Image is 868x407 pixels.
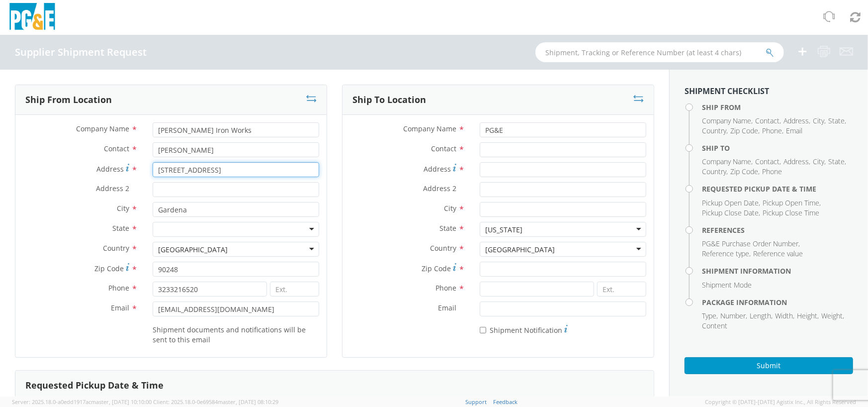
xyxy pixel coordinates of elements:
[480,327,486,333] input: Shipment Notification
[685,357,853,374] button: Submit
[7,3,57,32] img: pge-logo-06675f144f4cfa6a6814.png
[117,203,129,213] span: City
[702,249,749,258] span: Reference type
[423,184,456,193] span: Address 2
[797,311,817,320] span: Height
[597,282,646,297] input: Ext.
[111,303,129,312] span: Email
[762,126,782,135] span: Phone
[821,311,844,321] li: ,
[270,282,319,297] input: Ext.
[702,157,751,166] span: Company Name
[730,167,760,177] li: ,
[702,198,760,208] li: ,
[702,185,853,193] h4: Requested Pickup Date & Time
[702,311,718,321] li: ,
[25,95,112,105] h3: Ship From Location
[763,198,819,207] span: Pickup Open Time
[702,267,853,275] h4: Shipment Information
[485,245,555,255] div: [GEOGRAPHIC_DATA]
[763,208,819,217] span: Pickup Close Time
[422,264,451,273] span: Zip Code
[702,239,800,249] li: ,
[352,95,426,105] h3: Ship To Location
[730,126,758,135] span: Zip Code
[702,198,759,207] span: Pickup Open Date
[218,398,278,406] span: master, [DATE] 08:10:29
[702,144,853,152] h4: Ship To
[153,323,319,345] label: Shipment documents and notifications will be sent to this email
[76,124,129,133] span: Company Name
[702,157,753,167] li: ,
[702,103,853,111] h4: Ship From
[783,157,809,166] span: Address
[424,164,451,174] span: Address
[705,398,856,406] span: Copyright © [DATE]-[DATE] Agistix Inc., All Rights Reserved
[828,157,846,167] li: ,
[730,167,758,176] span: Zip Code
[730,126,760,136] li: ,
[702,167,726,176] span: Country
[720,311,747,321] li: ,
[15,47,147,58] h4: Supplier Shipment Request
[438,303,456,312] span: Email
[702,249,751,259] li: ,
[763,198,821,208] li: ,
[702,321,727,330] span: Content
[702,311,716,320] span: Type
[755,157,780,166] span: Contact
[755,157,781,167] li: ,
[444,203,456,213] span: City
[750,311,771,320] span: Length
[702,126,728,136] li: ,
[485,225,522,235] div: [US_STATE]
[813,157,826,167] li: ,
[702,116,751,125] span: Company Name
[431,144,456,153] span: Contact
[466,398,487,406] a: Support
[435,283,456,293] span: Phone
[12,398,152,406] span: Server: 2025.18.0-a0edd1917ac
[783,157,810,167] li: ,
[96,184,129,193] span: Address 2
[91,398,152,406] span: master, [DATE] 10:10:00
[535,42,784,62] input: Shipment, Tracking or Reference Number (at least 4 chars)
[828,116,845,125] span: State
[755,116,781,126] li: ,
[25,381,164,391] h3: Requested Pickup Date & Time
[786,126,802,135] span: Email
[828,157,845,166] span: State
[702,208,759,217] span: Pickup Close Date
[494,398,518,406] a: Feedback
[702,239,798,248] span: PG&E Purchase Order Number
[775,311,794,321] li: ,
[821,311,843,320] span: Weight
[153,398,278,406] span: Client: 2025.18.0-0e69584
[158,245,228,255] div: [GEOGRAPHIC_DATA]
[783,116,809,125] span: Address
[430,243,456,253] span: Country
[720,311,746,320] span: Number
[828,116,846,126] li: ,
[439,223,456,233] span: State
[94,264,124,273] span: Zip Code
[775,311,793,320] span: Width
[96,164,124,174] span: Address
[762,167,782,176] span: Phone
[702,208,760,218] li: ,
[108,283,129,293] span: Phone
[755,116,780,125] span: Contact
[783,116,810,126] li: ,
[702,280,752,290] span: Shipment Mode
[813,116,824,125] span: City
[702,299,853,306] h4: Package Information
[702,126,726,135] span: Country
[480,323,568,335] label: Shipment Notification
[104,144,129,153] span: Contact
[702,116,753,126] li: ,
[762,126,783,136] li: ,
[103,243,129,253] span: Country
[403,124,456,133] span: Company Name
[797,311,819,321] li: ,
[753,249,803,258] span: Reference value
